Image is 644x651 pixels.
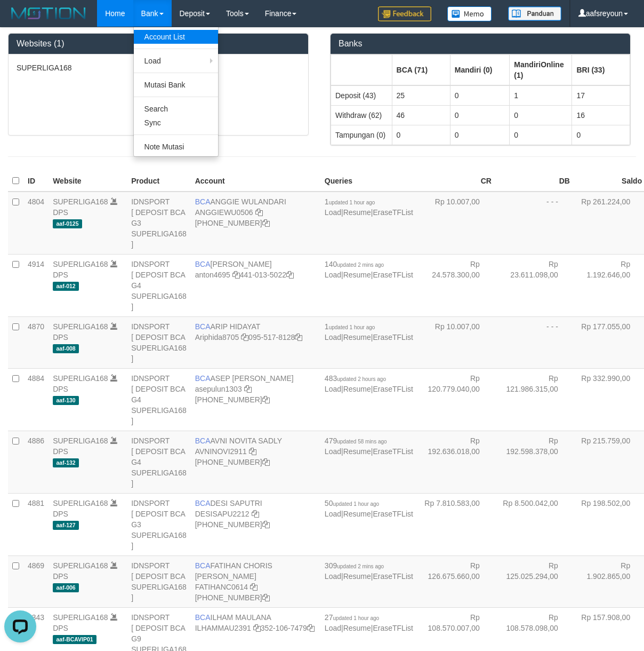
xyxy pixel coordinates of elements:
[572,105,630,125] td: 16
[417,171,496,192] th: CR
[17,39,300,49] h3: Websites (1)
[255,208,263,217] a: Copy ANGGIEWU0506 to clipboard
[134,30,218,44] a: Account List
[127,368,191,431] td: IDNSPORT [ DEPOSIT BCA G4 SUPERLIGA168 ]
[343,510,371,518] a: Resume
[373,385,413,393] a: EraseTFList
[191,368,320,431] td: ASEP [PERSON_NAME] [PHONE_NUMBER]
[496,171,574,192] th: DB
[572,85,630,106] td: 17
[23,493,49,555] td: 4881
[510,85,572,106] td: 1
[325,436,387,445] span: 479
[343,447,371,456] a: Resume
[23,316,49,368] td: 4870
[53,197,108,206] a: SUPERLIGA168
[195,561,211,570] span: BCA
[53,635,96,644] span: aaf-BCAVIP01
[49,254,127,316] td: DPS
[373,624,413,632] a: EraseTFList
[325,374,386,383] span: 483
[53,583,79,592] span: aaf-006
[262,520,270,529] a: Copy 4062280453 to clipboard
[417,192,496,255] td: Rp 10.007,00
[378,6,431,21] img: Feedback.jpg
[337,439,387,444] span: updated 58 mins ago
[325,322,375,331] span: 1
[447,6,492,21] img: Button%20Memo.svg
[329,324,375,330] span: updated 1 hour ago
[127,171,191,192] th: Product
[195,436,211,445] span: BCA
[572,125,630,145] td: 0
[343,624,371,632] a: Resume
[392,54,450,85] th: Group: activate to sort column ascending
[450,105,510,125] td: 0
[333,501,379,507] span: updated 1 hour ago
[373,572,413,581] a: EraseTFList
[53,219,82,228] span: aaf-0125
[53,499,108,507] a: SUPERLIGA168
[17,62,300,73] p: SUPERLIGA168
[320,171,417,192] th: Queries
[333,615,379,621] span: updated 1 hour ago
[325,499,379,507] span: 50
[191,171,320,192] th: Account
[191,192,320,255] td: ANGGIE WULANDARI [PHONE_NUMBER]
[373,510,413,518] a: EraseTFList
[373,333,413,342] a: EraseTFList
[373,271,413,279] a: EraseTFList
[417,254,496,316] td: Rp 24.578.300,00
[339,39,622,49] h3: Banks
[331,105,392,125] td: Withdraw (62)
[496,431,574,493] td: Rp 192.598.378,00
[127,555,191,607] td: IDNSPORT [ DEPOSIT BCA SUPERLIGA168 ]
[329,200,375,205] span: updated 1 hour ago
[325,197,413,217] span: | |
[195,583,248,591] a: FATIHANC0614
[23,555,49,607] td: 4869
[508,6,561,21] img: panduan.png
[572,54,630,85] th: Group: activate to sort column ascending
[195,374,211,383] span: BCA
[252,510,259,518] a: Copy DESISAPU2212 to clipboard
[262,593,270,602] a: Copy 4062281727 to clipboard
[195,499,211,507] span: BCA
[417,368,496,431] td: Rp 120.779.040,00
[191,555,320,607] td: FATIHAN CHORIS [PERSON_NAME] [PHONE_NUMBER]
[191,493,320,555] td: DESI SAPUTRI [PHONE_NUMBER]
[23,254,49,316] td: 4914
[195,447,247,456] a: AVNINOVI2911
[53,458,79,467] span: aaf-132
[325,208,341,217] a: Load
[343,385,371,393] a: Resume
[325,271,341,279] a: Load
[195,208,253,217] a: ANGGIEWU0506
[53,613,108,622] a: SUPERLIGA168
[134,116,218,130] a: Sync
[241,333,248,342] a: Copy Ariphida8705 to clipboard
[49,192,127,255] td: DPS
[8,5,89,21] img: MOTION_logo.png
[195,624,251,632] a: ILHAMMAU2391
[331,54,392,85] th: Group: activate to sort column ascending
[325,510,341,518] a: Load
[262,219,270,227] a: Copy 4062213373 to clipboard
[307,624,315,632] a: Copy 3521067479 to clipboard
[510,125,572,145] td: 0
[325,197,375,206] span: 1
[262,458,270,466] a: Copy 4062280135 to clipboard
[417,316,496,368] td: Rp 10.007,00
[250,583,257,591] a: Copy FATIHANC0614 to clipboard
[325,374,413,393] span: | |
[392,125,450,145] td: 0
[195,197,211,206] span: BCA
[450,85,510,106] td: 0
[195,613,211,622] span: BCA
[325,499,413,518] span: | |
[23,431,49,493] td: 4886
[195,322,211,331] span: BCA
[49,171,127,192] th: Website
[325,333,341,342] a: Load
[325,613,413,632] span: | |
